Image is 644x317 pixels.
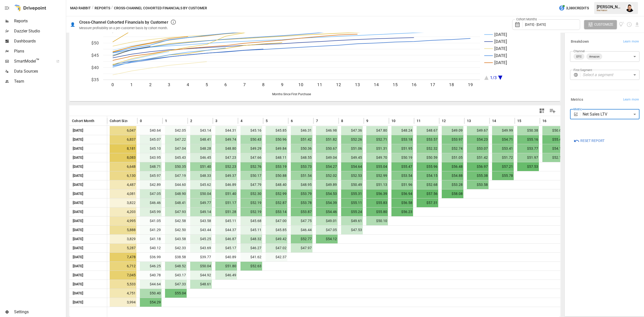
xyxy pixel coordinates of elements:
[91,53,99,58] text: $45
[72,171,84,180] span: [DATE]
[494,53,507,58] text: [DATE]
[417,189,438,198] span: $57.56
[623,39,639,44] span: Learn more
[417,180,438,189] span: $52.68
[517,144,539,153] span: $53.77
[190,180,212,189] span: $45.62
[316,180,338,189] span: $49.89
[165,162,187,171] span: $50.35
[215,198,237,207] span: $51.17
[130,82,133,87] text: 1
[190,198,212,207] span: $49.77
[165,198,187,207] span: $48.41
[215,189,237,198] span: $51.40
[243,82,246,87] text: 7
[574,107,582,111] label: Metric
[266,118,268,123] span: 5
[393,82,398,87] text: 15
[522,117,529,124] button: Sort
[442,162,463,171] span: $56.48
[316,118,318,123] span: 7
[341,118,343,123] span: 8
[14,58,51,64] span: SmartModel
[190,118,192,123] span: 2
[417,162,438,171] span: $55.96
[281,82,284,87] text: 9
[391,126,413,135] span: $48.24
[391,162,413,171] span: $55.47
[14,48,65,54] span: Plans
[391,144,413,153] span: $51.95
[583,72,613,77] em: Select a segment
[268,117,275,124] button: Sort
[341,126,363,135] span: $47.36
[110,118,129,123] span: Cohort Size
[366,189,388,198] span: $56.39
[110,198,136,207] span: 3,822
[557,4,591,13] button: 3,380Credits
[140,198,162,207] span: $46.46
[215,180,237,189] span: $46.89
[623,97,639,102] span: Learn more
[128,117,135,124] button: Sort
[91,77,99,82] text: $35
[542,118,546,123] span: 16
[291,118,293,123] span: 6
[266,180,287,189] span: $48.40
[69,11,553,101] svg: A chart.
[72,226,84,234] span: [DATE]
[266,162,287,171] span: $53.19
[492,162,514,171] span: $57.21
[442,144,463,153] span: $52.74
[417,126,438,135] span: $48.67
[266,135,287,144] span: $50.96
[240,153,262,162] span: $47.66
[149,82,152,87] text: 2
[341,171,363,180] span: $52.53
[316,144,338,153] span: $50.67
[391,171,413,180] span: $53.54
[140,153,162,162] span: $43.95
[417,118,421,123] span: 11
[366,144,388,153] span: $51.31
[442,171,463,180] span: $54.88
[341,144,363,153] span: $51.06
[165,226,187,234] span: $42.50
[336,82,341,87] text: 12
[515,17,538,22] label: Cohort Months
[316,153,338,162] span: $49.04
[14,38,65,44] span: Dashboards
[391,189,413,198] span: $56.94
[70,22,75,27] div: 👤
[140,126,162,135] span: $40.64
[110,226,136,234] span: 5,888
[140,171,162,180] span: $45.97
[110,135,136,144] span: 6,837
[266,189,287,198] span: $52.99
[542,144,564,153] span: $54.13
[215,135,237,144] span: $49.74
[341,198,363,207] span: $55.11
[215,118,217,123] span: 3
[215,207,237,216] span: $51.28
[291,207,312,216] span: $53.87
[91,40,99,45] text: $50
[430,82,435,87] text: 17
[79,20,168,25] div: Cross-Channel Cohorted Financials by Customer
[587,54,601,60] span: Amazon
[341,189,363,198] span: $55.31
[626,4,634,12] div: Francisco Sanchez
[140,226,162,234] span: $41.29
[517,118,521,123] span: 15
[634,22,640,27] button: Download report
[70,5,91,11] button: Mad Rabbit
[619,20,625,29] button: View documentation
[240,135,262,144] span: $50.43
[72,118,94,123] span: Cohort Month
[91,65,99,70] text: $40
[215,153,237,162] span: $47.23
[110,153,136,162] span: 8,083
[215,171,237,180] span: $49.37
[316,207,338,216] span: $54.46
[240,171,262,180] span: $50.17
